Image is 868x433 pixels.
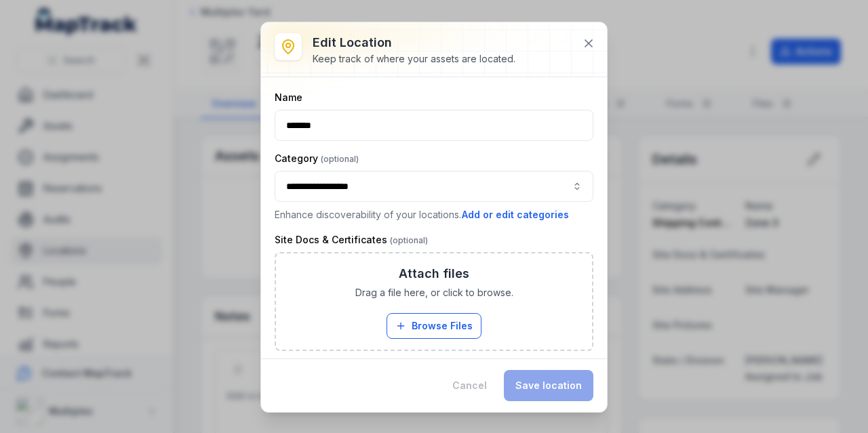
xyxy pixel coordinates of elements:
span: Drag a file here, or click to browse. [355,286,513,300]
button: Browse Files [387,313,481,339]
label: Name [275,91,302,104]
label: Site Docs & Certificates [275,233,428,247]
h3: Attach files [399,264,469,283]
p: Enhance discoverability of your locations. [275,207,593,222]
label: Category [275,152,359,165]
button: Add or edit categories [461,207,570,222]
div: Keep track of where your assets are located. [313,52,515,66]
h3: Edit location [313,33,515,52]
